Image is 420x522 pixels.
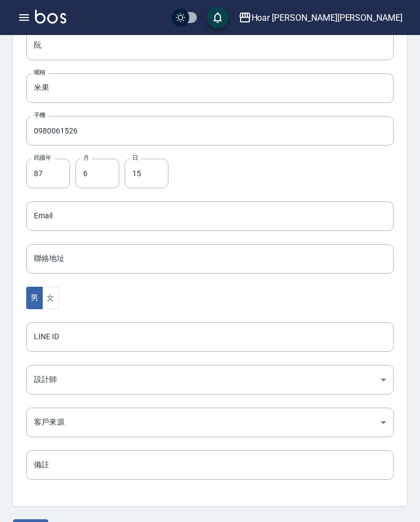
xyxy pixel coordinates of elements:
label: 手機 [34,111,45,119]
button: 男 [26,287,43,309]
label: 月 [83,154,89,162]
button: save [207,7,229,28]
label: 民國年 [34,154,51,162]
button: Hoar [PERSON_NAME][PERSON_NAME] [234,7,407,29]
button: 女 [42,287,59,309]
img: Logo [35,10,66,24]
label: 暱稱 [34,68,45,77]
div: Hoar [PERSON_NAME][PERSON_NAME] [252,11,402,25]
label: 日 [132,154,138,162]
